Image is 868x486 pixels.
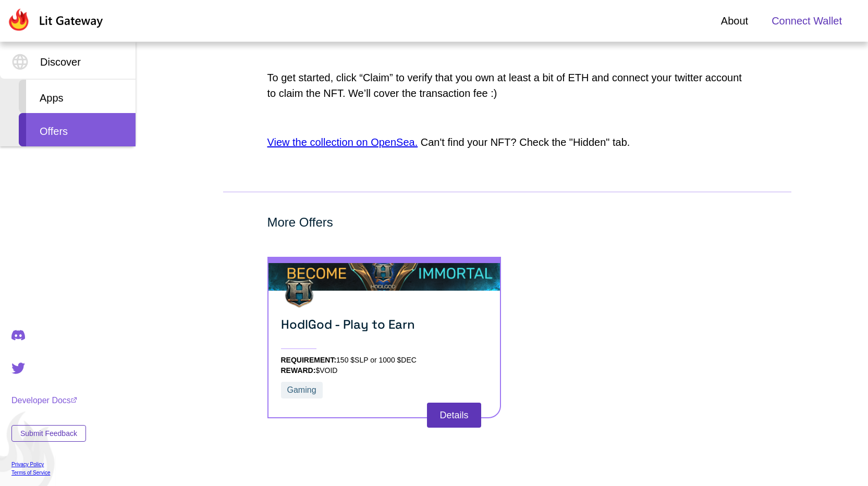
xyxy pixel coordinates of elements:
button: Details [427,403,481,428]
button: Submit Feedback [11,425,86,442]
img: Lit Gateway Logo [7,8,103,31]
h3: HodlGod - Play to Earn [281,317,487,349]
li: REQUIREMENT: [281,356,487,364]
div: Apps [19,80,136,113]
span: 150 $SLP or 1000 $DEC [336,356,417,364]
li: REWARD: [281,366,487,375]
a: View the collection on OpenSea. [267,136,418,148]
a: Developer Docs [11,396,86,405]
span: Discover [40,54,81,70]
a: About [721,13,748,29]
a: Privacy Policy [11,462,86,467]
p: Can't find your NFT? Check the "Hidden" tab. [267,134,747,150]
button: Gaming [281,382,323,398]
span: Connect Wallet [772,13,842,29]
a: Terms of Service [11,470,86,476]
div: Offers [19,113,136,146]
span: $VOID [315,366,337,375]
h2: More Offers [267,213,747,232]
p: To get started, click “Claim” to verify that you own at least a bit of ETH and connect your twitt... [267,70,747,101]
